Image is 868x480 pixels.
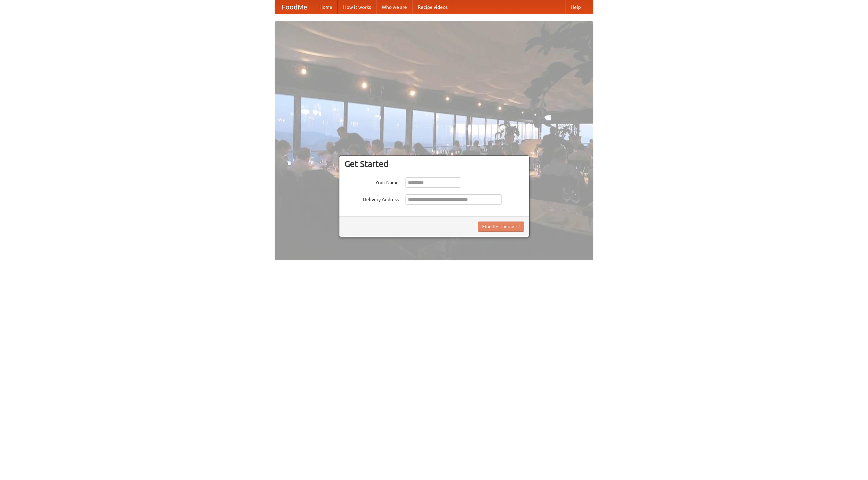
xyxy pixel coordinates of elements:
label: Delivery Address [344,194,399,203]
a: Help [565,0,586,14]
a: Who we are [376,0,412,14]
a: FoodMe [275,0,314,14]
button: Find Restaurants! [478,222,524,232]
a: Recipe videos [412,0,453,14]
a: Home [314,0,338,14]
a: How it works [338,0,376,14]
label: Your Name [344,177,399,186]
h3: Get Started [344,159,524,169]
